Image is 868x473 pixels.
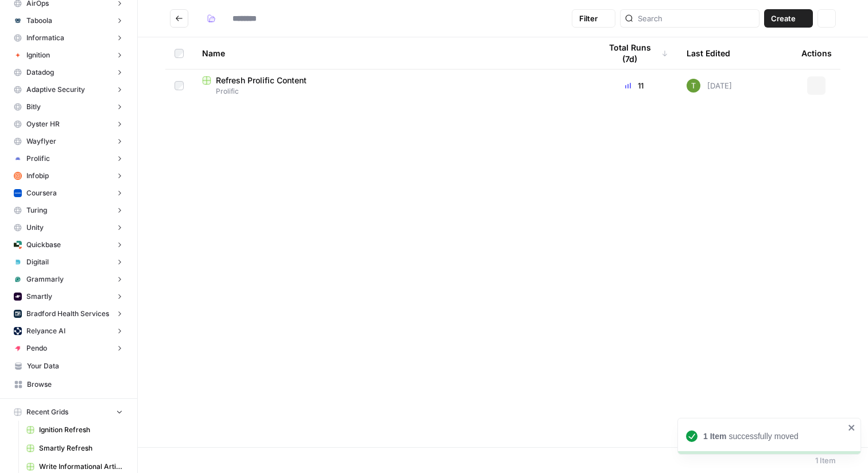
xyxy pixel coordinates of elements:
[9,64,128,81] button: Datadog
[9,167,128,184] button: Infobip
[14,310,22,318] img: 0xotxkj32g9ill9ld0jvwrjjfnpj
[9,202,128,219] button: Turing
[600,37,668,69] div: Total Runs (7d)
[9,133,128,150] button: Wayflyer
[687,79,732,93] div: [DATE]
[14,155,22,163] img: fan0pbaj1h6uk31gyhtjyk7uzinz
[26,222,44,233] span: Unity
[9,322,128,340] button: Relyance AI
[638,13,754,24] input: Search
[9,12,128,29] button: Taboola
[9,253,128,271] button: Digitail
[9,236,128,253] button: Quickbase
[26,153,50,164] span: Prolific
[26,50,50,60] span: Ignition
[9,47,128,64] button: Ignition
[14,293,22,301] img: pf0m9uptbb5lunep0ouiqv2syuku
[26,326,65,336] span: Relyance AI
[9,375,128,394] a: Browse
[9,150,128,167] button: Prolific
[14,51,22,59] img: jg2db1r2bojt4rpadgkfzs6jzbyg
[764,9,813,28] button: Create
[9,305,128,322] button: Bradford Health Services
[9,116,128,133] button: Oyster HR
[9,184,128,202] button: Coursera
[9,403,128,421] button: Recent Grids
[26,171,49,181] span: Infobip
[14,344,22,352] img: piswy9vrvpur08uro5cr7jpu448u
[26,16,52,26] span: Taboola
[170,9,188,28] button: Go back
[21,421,128,439] a: Ignition Refresh
[9,81,128,98] button: Adaptive Security
[815,455,836,466] div: 1 Item
[26,119,60,129] span: Oyster HR
[14,275,22,283] img: 6qj8gtflwv87ps1ofr2h870h2smq
[9,219,128,236] button: Unity
[39,425,123,435] span: Ignition Refresh
[39,462,123,472] span: Write Informational Article
[579,13,598,24] span: Filter
[14,327,22,335] img: 8r7vcgjp7k596450bh7nfz5jb48j
[26,67,54,78] span: Datadog
[216,75,307,86] span: Refresh Prolific Content
[703,432,726,441] strong: 1 Item
[703,430,844,442] div: successfully moved
[26,309,109,319] span: Bradford Health Services
[26,257,49,267] span: Digitail
[687,37,730,69] div: Last Edited
[21,439,128,457] a: Smartly Refresh
[14,172,22,180] img: e96rwc90nz550hm4zzehfpz0of55
[848,423,856,432] button: close
[14,189,22,197] img: 1rmbdh83liigswmnvqyaq31zy2bw
[14,258,22,266] img: 21cqirn3y8po2glfqu04segrt9y0
[26,240,61,250] span: Quickbase
[27,361,123,371] span: Your Data
[687,79,700,93] img: yba7bbzze900hr86j8rqqvfn473j
[14,241,22,249] img: su6rzb6ooxtlguexw0i7h3ek2qys
[202,37,582,69] div: Name
[26,343,47,353] span: Pendo
[26,407,68,417] span: Recent Grids
[26,291,52,302] span: Smartly
[26,84,85,95] span: Adaptive Security
[202,75,582,97] a: Refresh Prolific ContentProlific
[26,33,64,43] span: Informatica
[26,188,57,198] span: Coursera
[26,102,41,112] span: Bitly
[202,86,582,97] span: Prolific
[26,274,64,284] span: Grammarly
[9,29,128,47] button: Informatica
[14,17,22,25] img: gof5uhmc929mcmwfs7g663om0qxx
[600,80,668,91] div: 11
[9,288,128,305] button: Smartly
[9,98,128,116] button: Bitly
[771,13,796,24] span: Create
[572,9,615,28] button: Filter
[39,443,123,453] span: Smartly Refresh
[26,205,47,216] span: Turing
[26,136,56,147] span: Wayflyer
[9,357,128,375] a: Your Data
[27,379,123,390] span: Browse
[9,271,128,288] button: Grammarly
[9,340,128,357] button: Pendo
[801,37,832,69] div: Actions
